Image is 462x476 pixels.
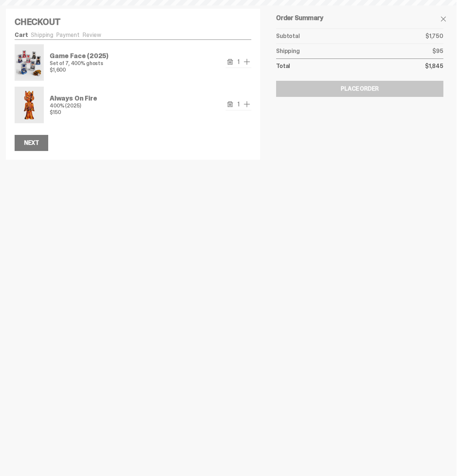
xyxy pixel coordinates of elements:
div: Place Order [341,86,378,92]
p: Always On Fire [50,95,97,102]
span: 1 [234,101,243,107]
p: $95 [432,48,443,54]
div: Next [24,140,39,146]
h5: Order Summary [276,15,443,21]
p: 400% (2025) [50,103,97,108]
p: $1,750 [425,33,443,39]
img: Game Face (2025) [16,46,42,79]
a: Shipping [31,31,53,39]
button: remove [226,100,234,109]
h4: Checkout [15,18,251,26]
p: $1,845 [425,63,443,69]
p: Subtotal [276,33,300,39]
span: 1 [234,58,243,65]
p: $1,600 [50,67,108,72]
button: add one [243,100,251,109]
p: $150 [50,110,97,115]
button: remove [226,57,234,66]
button: Place Order [276,81,443,97]
p: Total [276,63,290,69]
button: add one [243,57,251,66]
a: Cart [15,31,28,39]
p: Shipping [276,48,300,54]
p: Game Face (2025) [50,53,108,59]
img: Always On Fire [16,88,42,122]
button: Next [15,135,48,151]
p: Set of 7, 400% ghosts [50,61,108,66]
